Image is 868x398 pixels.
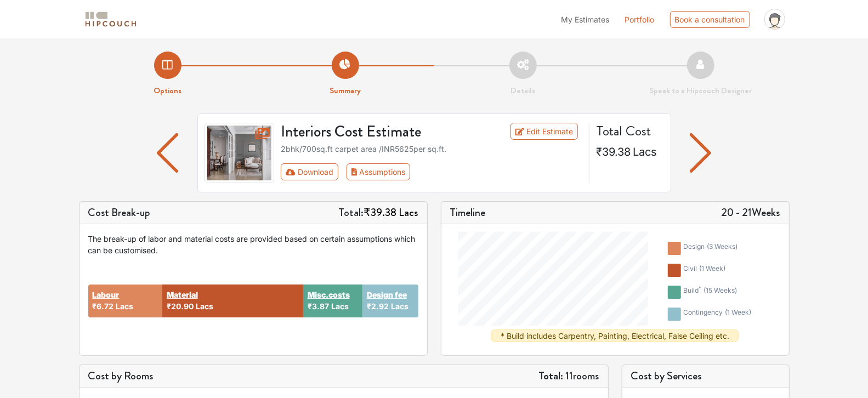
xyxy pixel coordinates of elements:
div: Book a consultation [670,11,750,28]
span: ( 1 week ) [725,308,751,316]
button: Misc.costs [308,289,350,300]
div: 2bhk / 700 sq.ft carpet area /INR 5625 per sq.ft. [281,143,582,155]
span: ₹3.87 [308,302,329,311]
div: build [683,286,737,299]
div: Toolbar with button groups [281,163,582,180]
a: Portfolio [625,14,655,25]
div: civil [683,264,725,277]
h5: Timeline [450,206,486,219]
span: ₹39.38 [596,145,631,158]
img: arrow left [690,133,711,173]
span: ₹2.92 [367,302,389,311]
strong: Summary [330,84,361,96]
strong: Speak to a Hipcouch Designer [649,84,752,96]
span: ₹20.90 [167,302,194,311]
img: logo-horizontal.svg [83,10,138,29]
strong: Details [510,84,535,96]
strong: Total: [539,368,564,384]
span: Lacs [399,204,418,220]
span: logo-horizontal.svg [83,7,138,32]
span: Lacs [196,302,213,311]
h5: Total: [339,206,418,219]
h3: Interiors Cost Estimate [274,123,484,141]
span: ₹39.38 [364,204,397,220]
span: My Estimates [561,15,610,24]
button: Download [281,163,338,180]
span: Lacs [391,302,409,311]
button: Design fee [367,289,407,300]
div: The break-up of labor and material costs are provided based on certain assumptions which can be c... [88,233,418,256]
strong: Options [154,84,181,96]
img: gallery [205,123,275,183]
h5: 20 - 21 Weeks [722,206,780,219]
a: Edit Estimate [510,123,578,140]
h5: 11 rooms [539,369,599,383]
div: design [683,242,737,255]
span: ₹6.72 [93,302,114,311]
span: Lacs [633,145,657,158]
div: First group [281,163,419,180]
span: ( 3 weeks ) [707,242,737,251]
h5: Cost by Services [631,369,780,383]
button: Labour [93,289,120,300]
h4: Total Cost [596,123,662,139]
button: Material [167,289,198,300]
span: Lacs [116,302,134,311]
div: * Build includes Carpentry, Painting, Electrical, False Ceiling etc. [491,329,739,342]
h5: Cost by Rooms [88,369,154,383]
img: arrow left [157,133,178,173]
div: contingency [683,308,751,321]
span: Lacs [331,302,349,311]
h5: Cost Break-up [88,206,151,219]
span: ( 1 week ) [699,264,725,272]
span: ( 15 weeks ) [704,286,737,294]
button: Assumptions [347,163,411,180]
